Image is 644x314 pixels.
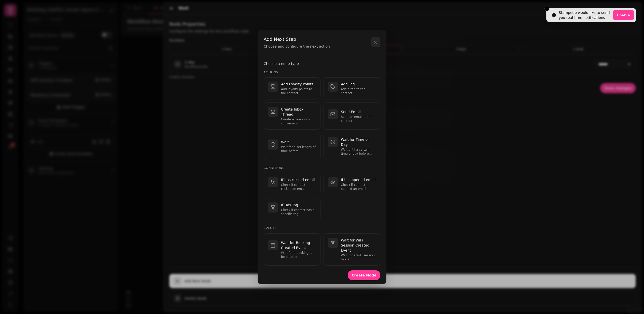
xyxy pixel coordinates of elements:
[264,198,320,220] button: If Has TagCheck if contact has a specific tag
[281,139,316,145] p: Wait
[341,115,376,123] p: Send an email to the contact
[281,145,316,153] p: Wait for a set length of time before continuing.
[264,36,330,43] h2: Add Next Step
[264,102,320,130] button: Create Inbox ThreadCreate a new inbox conversation
[281,82,316,87] p: Add Loyalty Points
[341,137,376,147] p: Wait for Time of Day
[281,87,316,95] p: Add loyalty points to the contact
[264,77,320,99] button: Add Loyalty PointsAdd loyalty points to the contact
[341,183,376,191] p: Check if contact opened an email
[324,102,380,130] button: Send EmailSend an email to the contact
[341,109,376,114] p: Send Email
[281,177,316,182] p: If has clicked email
[281,107,316,117] p: Create Inbox Thread
[341,177,376,182] p: If has opened email
[264,70,380,74] h4: Actions
[341,82,376,87] p: Add Tag
[281,208,316,216] p: Check if contact has a specific tag
[352,273,376,277] span: Create Node
[281,251,316,259] p: Wait for a booking to be created
[348,270,380,280] button: Create Node
[324,173,380,195] button: If has opened emailCheck if contact opened an email
[324,77,380,99] button: Add TagAdd a tag to the contact
[264,166,380,170] h4: Conditions
[264,61,380,66] h3: Choose a node type
[324,233,380,266] button: Wait for WiFi Session Created EventWait for a WiFi session to start
[341,87,376,95] p: Add a tag to the contact
[281,202,316,207] p: If Has Tag
[264,173,320,195] button: If has clicked emailCheck if contact clicked an email
[264,44,330,49] p: Choose and configure the next action
[281,117,316,125] p: Create a new inbox conversation
[281,240,316,250] p: Wait for Booking Created Event
[264,133,320,160] button: WaitWait for a set length of time before continuing.
[341,238,376,253] p: Wait for WiFi Session Created Event
[264,233,320,266] button: Wait for Booking Created EventWait for a booking to be created
[341,253,376,261] p: Wait for a WiFi session to start
[324,133,380,160] button: Wait for Time of DayWait until a certain time of day before continuing.
[264,226,380,230] h4: Events
[341,148,376,156] p: Wait until a certain time of day before continuing.
[281,183,316,191] p: Check if contact clicked an email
